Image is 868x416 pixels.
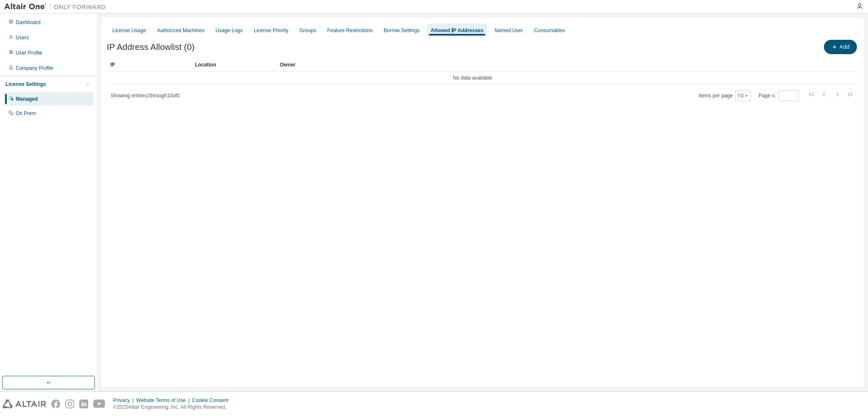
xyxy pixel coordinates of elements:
[737,92,749,99] button: 10
[16,19,41,26] div: Dashboard
[113,397,136,404] div: Privacy
[107,42,195,52] span: IP Address Allowlist (0)
[107,72,838,84] td: No data available
[195,58,273,72] div: Location
[16,50,42,56] div: User Profile
[280,58,835,72] div: Owner
[51,399,60,408] img: facebook.svg
[111,93,180,99] span: Showing entries 1 through 10 of 0
[495,27,523,34] div: Named User
[327,27,373,34] div: Feature Restrictions
[759,90,799,101] span: Page n.
[110,58,188,72] div: IP
[112,27,146,34] div: License Usage
[16,96,38,102] div: Managed
[534,27,565,34] div: Consumables
[79,399,88,408] img: linkedin.svg
[157,27,204,34] div: Authorized Machines
[65,399,74,408] img: instagram.svg
[136,397,192,404] div: Website Terms of Use
[16,110,36,117] div: On Prem
[215,27,242,34] div: Usage Logs
[254,27,289,34] div: License Priority
[16,65,53,72] div: Company Profile
[3,399,46,408] img: altair_logo.svg
[384,27,420,34] div: Borrow Settings
[4,3,110,11] img: Altair One
[300,27,316,34] div: Groups
[824,40,857,54] button: Add
[192,397,233,404] div: Cookie Consent
[93,399,106,408] img: youtube.svg
[16,34,29,41] div: Users
[699,90,751,101] span: Items per page
[113,404,234,411] p: © 2025 Altair Engineering, Inc. All Rights Reserved.
[431,27,484,34] div: Allowed IP Addresses
[6,81,46,88] div: License Settings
